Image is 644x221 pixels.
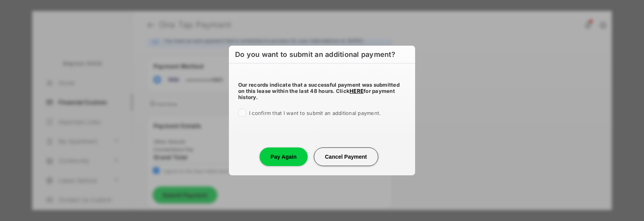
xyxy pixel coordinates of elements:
button: Pay Again [260,147,307,166]
a: HERE [350,88,364,94]
span: I confirm that I want to submit an additional payment. [249,110,381,116]
h5: Our records indicate that a successful payment was submitted on this lease within the last 48 hou... [238,82,406,100]
button: Cancel Payment [314,147,378,166]
h6: Do you want to submit an additional payment? [229,46,415,63]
